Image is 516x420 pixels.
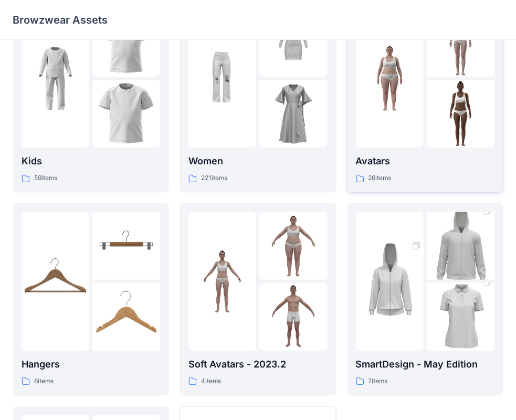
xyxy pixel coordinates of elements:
[188,357,327,372] p: Soft Avatars - 2023.2
[356,230,424,332] img: folder 1
[188,247,256,315] img: folder 1
[34,173,57,184] p: 59 items
[188,154,327,169] p: Women
[22,154,160,169] p: Kids
[427,266,494,368] img: folder 3
[92,80,160,148] img: folder 3
[22,247,89,315] img: folder 1
[259,283,327,351] img: folder 3
[201,173,227,184] p: 221 items
[22,357,160,372] p: Hangers
[34,376,54,387] p: 6 items
[259,80,327,148] img: folder 3
[427,195,494,297] img: folder 2
[201,376,221,387] p: 4 items
[92,283,160,351] img: folder 3
[356,45,424,112] img: folder 1
[22,45,89,112] img: folder 1
[259,9,327,77] img: folder 2
[259,212,327,280] img: folder 2
[180,203,336,396] a: folder 1folder 2folder 3Soft Avatars - 2023.24items
[356,154,494,169] p: Avatars
[188,45,256,112] img: folder 1
[347,203,503,396] a: folder 1folder 2folder 3SmartDesign - May Edition7items
[427,9,494,77] img: folder 2
[427,80,494,148] img: folder 3
[368,376,388,387] p: 7 items
[92,9,160,77] img: folder 2
[368,173,392,184] p: 26 items
[13,203,169,396] a: folder 1folder 2folder 3Hangers6items
[13,13,108,27] p: Browzwear Assets
[356,357,494,372] p: SmartDesign - May Edition
[92,212,160,280] img: folder 2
